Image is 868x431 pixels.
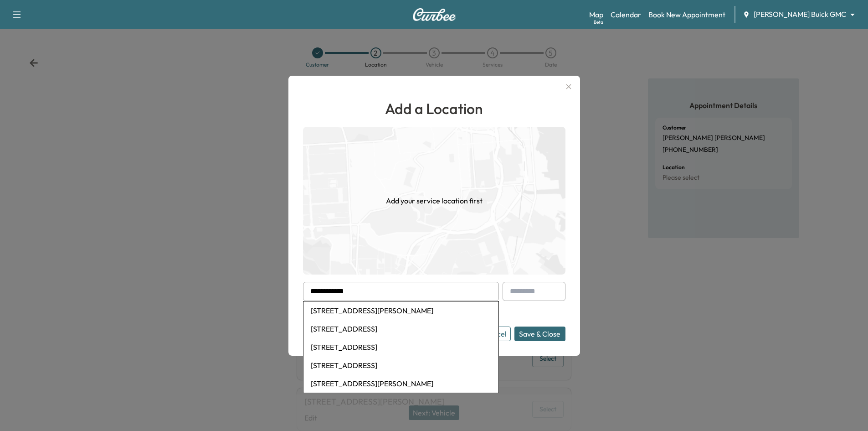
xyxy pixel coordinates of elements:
[589,9,603,20] a: MapBeta
[514,327,565,341] button: Save & Close
[303,356,498,374] li: [STREET_ADDRESS]
[594,19,603,26] div: Beta
[386,195,483,206] h1: Add your service location first
[754,9,846,20] span: [PERSON_NAME] Buick GMC
[303,301,498,320] li: [STREET_ADDRESS][PERSON_NAME]
[648,9,725,20] a: Book New Appointment
[412,8,456,21] img: Curbee Logo
[303,338,498,356] li: [STREET_ADDRESS]
[611,9,641,20] a: Calendar
[303,320,498,338] li: [STREET_ADDRESS]
[303,98,565,119] h1: Add a Location
[303,127,565,275] img: empty-map-CL6vilOE.png
[303,374,498,393] li: [STREET_ADDRESS][PERSON_NAME]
